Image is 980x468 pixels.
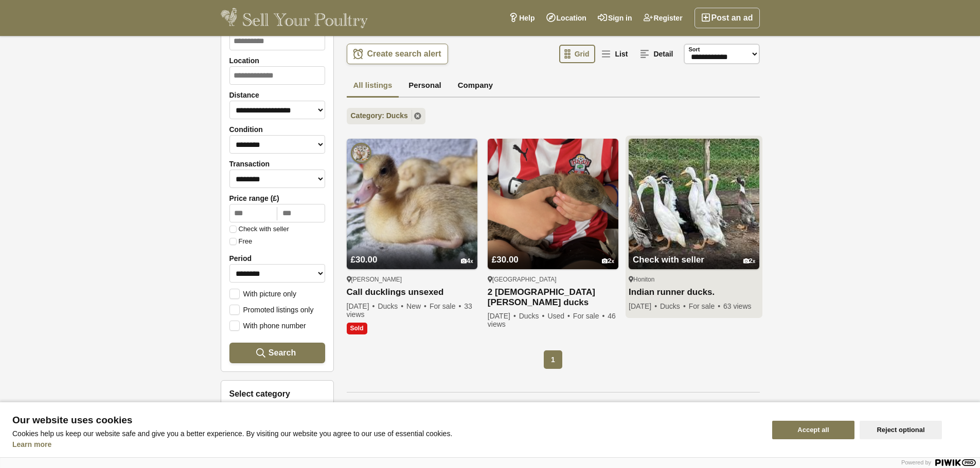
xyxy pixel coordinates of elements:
[347,287,477,298] a: Call ducklings unsexed
[229,289,296,298] label: With picture only
[461,257,473,265] div: 4
[547,312,571,320] span: Used
[629,235,759,269] a: Check with seller 2
[592,8,638,28] a: Sign in
[629,139,759,269] img: Indian runner ducks.
[544,350,562,369] span: 1
[347,108,425,124] a: Category: Ducks
[488,312,616,328] span: 46 views
[689,302,721,310] span: For sale
[229,254,325,263] label: Period
[347,302,472,319] span: 33 views
[743,257,756,265] div: 2
[347,74,399,98] a: All listings
[541,8,592,28] a: Location
[12,415,760,425] span: Our website uses cookies
[229,57,325,65] label: Location
[229,160,325,168] label: Transaction
[229,343,325,363] button: Search
[860,421,942,439] button: Reject optional
[351,255,378,265] span: £30.00
[488,312,517,320] span: [DATE]
[635,45,679,63] a: Detail
[221,8,368,28] img: Sell Your Poultry
[519,312,546,320] span: Ducks
[406,302,427,310] span: New
[430,302,462,310] span: For sale
[229,321,306,330] label: With phone number
[638,8,688,28] a: Register
[347,275,477,284] div: [PERSON_NAME]
[347,44,448,64] a: Create search alert
[596,45,634,63] a: List
[347,235,477,269] a: £30.00 4
[575,50,590,58] span: Grid
[615,50,628,58] span: List
[229,91,325,99] label: Distance
[488,139,618,269] img: 2 female khaki Campbell ducks
[347,323,367,334] span: Sold
[488,275,618,284] div: [GEOGRAPHIC_DATA]
[12,429,760,438] p: Cookies help us keep our website safe and give you a better experience. By visiting our website y...
[229,389,325,399] h3: Select category
[229,194,325,202] label: Price range (£)
[367,49,441,59] span: Create search alert
[347,139,477,269] img: Call ducklings unsexed
[351,143,371,163] img: Tessa
[653,50,673,58] span: Detail
[488,287,618,308] a: 2 [DEMOGRAPHIC_DATA] [PERSON_NAME] ducks
[12,440,51,448] a: Learn more
[901,459,931,465] span: Powered by
[503,8,540,28] a: Help
[694,8,760,28] a: Post an ad
[229,238,253,245] label: Free
[451,74,500,98] a: Company
[602,257,614,265] div: 2
[723,302,751,310] span: 63 views
[229,125,325,134] label: Condition
[689,45,700,54] label: Sort
[402,74,448,98] a: Personal
[629,275,759,284] div: Honiton
[633,255,704,265] span: Check with seller
[269,348,296,358] span: Search
[660,302,687,310] span: Ducks
[559,45,596,63] a: Grid
[347,302,376,310] span: [DATE]
[772,421,854,439] button: Accept all
[629,302,658,310] span: [DATE]
[229,305,314,314] label: Promoted listings only
[492,255,519,265] span: £30.00
[378,302,404,310] span: Ducks
[488,235,618,269] a: £30.00 2
[629,287,759,298] a: Indian runner ducks.
[573,312,605,320] span: For sale
[229,226,289,233] label: Check with seller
